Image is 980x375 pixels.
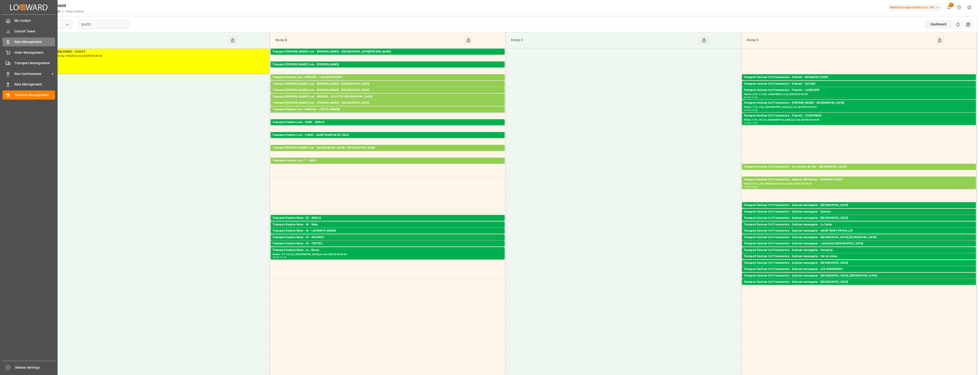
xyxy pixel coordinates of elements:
[3,16,55,25] a: My Cockpit
[14,18,55,23] span: My Cockpit
[944,2,954,13] button: show 9 new notifications
[744,241,974,246] div: Transport Dachser Cof Foodservice - Dachser messagerie - Labbastide [GEOGRAPHIC_DATA]
[744,274,974,278] div: Transport Dachser Cof Foodservice - Dachser messagerie - [GEOGRAPHIC_DATA], [GEOGRAPHIC_DATA]
[750,96,751,98] div: -
[14,93,55,98] span: Timeslot Management
[744,80,974,84] div: Pallets: 1,TU: 48,City: MIRAMAS CEDEX,Arrival: [DATE] 00:00:00
[3,37,55,46] a: Rate Management
[273,88,503,92] div: Transport [PERSON_NAME] Lots - [PERSON_NAME] - [GEOGRAPHIC_DATA]
[273,62,503,67] div: Transport [PERSON_NAME] Lots - [PERSON_NAME]
[273,105,503,109] div: Pallets: ,TU: 93,City: [GEOGRAPHIC_DATA],Arrival: [DATE] 00:00:00
[274,36,464,45] div: Ramp B
[949,3,954,7] span: 9
[273,227,503,231] div: Pallets: ,TU: 17,City: [GEOGRAPHIC_DATA],Arrival: [DATE] 00:00:00
[744,229,974,233] div: Transport Dachser Cof Foodservice - Dachser messagerie - SAINT REMY EN ROLLAT
[273,75,503,80] div: Transport Kuehne Lots - BREGER - ~COLMAR CEDEX
[744,265,974,269] div: Pallets: 1,TU: 76,City: [GEOGRAPHIC_DATA],Arrival: [DATE] 00:00:00
[744,267,974,272] div: Transport Dachser Cof Foodservice - Dachser messagerie - LES SORINIERES
[273,220,503,224] div: Pallets: ,TU: 211,City: [GEOGRAPHIC_DATA],Arrival: [DATE] 00:00:00
[273,240,503,244] div: Pallets: ,TU: 36,City: DESVRES,Arrival: [DATE] 00:00:00
[14,71,50,76] span: Non Conformance
[744,246,974,250] div: Pallets: 2,TU: 46,City: [GEOGRAPHIC_DATA],Arrival: [DATE] 00:00:00
[751,109,758,111] div: 10:30
[273,92,503,96] div: Pallets: ,TU: 232,City: [GEOGRAPHIC_DATA],Arrival: [DATE] 00:00:00
[744,203,974,208] div: Transport Dachser Cof Foodservice - Dachser messagerie - [GEOGRAPHIC_DATA]
[750,186,751,188] div: -
[15,365,56,370] span: Sidebar Settings
[280,256,286,258] div: 16:15
[273,54,503,58] div: Pallets: ,TU: 35,City: [GEOGRAPHIC_DATA][PERSON_NAME],Arrival: [DATE] 00:00:00
[744,261,974,265] div: Transport Dachser Cof Foodservice - Dachser messagerie - [GEOGRAPHIC_DATA]
[744,114,974,118] div: Transport Dachser Cof Foodservice - Pedretti - CHAPONNAY
[744,165,974,169] div: Transport Dachser Cof Foodservice - les routiers de l'est - [GEOGRAPHIC_DATA]
[745,36,935,45] div: Ramp D
[744,222,974,227] div: Transport Dachser Cof Foodservice - Dachser messagerie - La Garde
[744,233,974,237] div: Pallets: 1,TU: 50,City: SAINT REMY EN ROLLAT,Arrival: [DATE] 00:00:00
[744,92,974,96] div: Pallets: 8,TU: 21,City: LABOURSE,Arrival: [DATE] 00:00:00
[273,50,503,54] div: Transport [PERSON_NAME] Lots - [PERSON_NAME] - [GEOGRAPHIC_DATA][PERSON_NAME]
[273,86,503,90] div: Pallets: 1,TU: ,City: [GEOGRAPHIC_DATA],Arrival: [DATE] 00:00:00
[14,82,55,87] span: Data Management
[273,150,503,154] div: Pallets: 4,TU: 760,City: [GEOGRAPHIC_DATA],Arrival: [DATE] 00:00:00
[744,101,974,105] div: Transport Dachser Cof Foodservice - [PERSON_NAME] - [GEOGRAPHIC_DATA]
[888,4,942,11] div: Melitta Europa GmbH & Co. KG
[744,88,974,92] div: Transport Dachser Cof Foodservice - Pedretti - LABOURSE
[744,227,974,231] div: Pallets: 1,TU: 15,City: [GEOGRAPHIC_DATA],Arrival: [DATE] 00:00:00
[273,241,503,246] div: Transport Kuehne Mess - M - CRETEIL
[744,82,974,86] div: Transport Dachser Cof Foodservice - Pedretti - AULNAT
[273,163,503,167] div: Pallets: 16,TU: 28,City: MIOS,Arrival: [DATE] 00:00:00
[273,95,503,99] div: Transport [PERSON_NAME] Lots - BREGER - VILLETTE-[GEOGRAPHIC_DATA]
[744,118,974,122] div: Pallets: 5,TU: 49,City: [GEOGRAPHIC_DATA],Arrival: [DATE] 00:00:00
[273,125,503,129] div: Pallets: 1,TU: 490,City: [GEOGRAPHIC_DATA],Arrival: [DATE] 00:00:00
[14,50,55,55] span: Order Management
[744,253,974,256] div: Pallets: 1,TU: 40,City: [GEOGRAPHIC_DATA],Arrival: [DATE] 00:00:00
[744,216,974,220] div: Transport Dachser Cof Foodservice - Dachser messagerie - [GEOGRAPHIC_DATA]
[954,2,964,13] button: Help Center
[750,122,751,124] div: -
[744,182,974,186] div: Pallets: 5,TU: ,City: WISSOUS CEDEX,Arrival: [DATE] 00:00:00
[3,48,55,57] a: Order Management
[273,256,279,258] div: 15:45
[273,137,503,141] div: Pallets: ,TU: 622,City: [GEOGRAPHIC_DATA][PERSON_NAME],Arrival: [DATE] 00:00:00
[273,216,503,220] div: Transport Kuehne Mess - M - SENLIS
[744,208,974,211] div: Pallets: 1,TU: 15,City: [GEOGRAPHIC_DATA],Arrival: [DATE] 00:00:00
[273,233,503,237] div: Pallets: ,TU: 4,City: LAUWIN PLANQUE,Arrival: [DATE] 00:00:00
[273,80,503,84] div: Pallets: ,TU: 46,City: ~COLMAR CEDEX,Arrival: [DATE] 00:00:00
[744,254,974,259] div: Transport Dachser Cof Foodservice - Dachser messagerie - Val-de-virieu
[744,105,974,109] div: Pallets: 7,TU: ,City: [GEOGRAPHIC_DATA],Arrival: [DATE] 00:00:00
[3,80,55,89] a: Data Management
[744,248,974,253] div: Transport Dachser Cof Foodservice - Dachser messagerie - Peronnas
[273,146,503,150] div: Transport [PERSON_NAME] Lots - [GEOGRAPHIC_DATA] - [GEOGRAPHIC_DATA]
[751,96,758,98] div: 10:00
[744,210,974,214] div: Transport Dachser Cof Foodservice - Dachser messagerie - Epernay
[744,284,974,288] div: Pallets: ,TU: 122,City: [GEOGRAPHIC_DATA],Arrival: [DATE] 00:00:00
[744,122,750,124] div: 10:30
[925,20,953,29] div: Dashboard
[744,177,974,182] div: Transport Dachser Cof Foodservice - dachser affretement - WISSOUS CEDEX
[273,101,503,105] div: Transport [PERSON_NAME] Lots - [PERSON_NAME] - [GEOGRAPHIC_DATA]
[273,67,503,71] div: Pallets: 1,TU: ,City: CARQUEFOU,Arrival: [DATE] 00:00:00
[37,54,267,58] div: Pallets: 37,TU: 1883,City: CHOLET,Arrival: [DATE] 00:00:00
[751,186,758,188] div: 13:30
[744,96,750,98] div: 09:30
[273,120,503,125] div: Transport Kuehne Lots - DERE - SENLIS
[273,133,503,137] div: Transport Kuehne Lots - CORSI - SAINT MARTIN DU CRAU
[273,248,503,253] div: Transport Kuehne Mess - m - Boves
[744,214,974,218] div: Pallets: 2,TU: 78,City: [GEOGRAPHIC_DATA],Arrival: [DATE] 00:00:00
[744,280,974,284] div: Transport Dachser Cof Foodservice - Dachser messagerie - [GEOGRAPHIC_DATA]
[744,278,974,282] div: Pallets: ,TU: 69,City: [GEOGRAPHIC_DATA], [GEOGRAPHIC_DATA],Arrival: [DATE] 00:00:00
[3,90,55,99] a: Timeslot Management
[273,107,503,112] div: Transport Kuehne Lots - BREGER - ~DUTTLENHEIM
[273,229,503,233] div: Transport Kuehne Mess - M - LAUWIN PLANQUE
[273,235,503,240] div: Transport Kuehne Mess - M - DESVRES
[744,220,974,224] div: Pallets: ,TU: 75,City: [GEOGRAPHIC_DATA],Arrival: [DATE] 00:00:00
[273,253,503,256] div: Pallets: ,TU: 93,City: [GEOGRAPHIC_DATA],Arrival: [DATE] 00:00:00
[3,27,55,36] a: Control Tower
[273,222,503,227] div: Transport Kuehne Mess - M - Réau
[273,112,503,116] div: Pallets: 1,TU: 52,City: ~[GEOGRAPHIC_DATA],Arrival: [DATE] 00:00:00
[509,36,699,45] div: Ramp C
[14,61,55,66] span: Transport Management
[751,122,758,124] div: 11:00
[888,3,944,12] button: Melitta Europa GmbH & Co. KG
[3,59,55,68] a: Transport Management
